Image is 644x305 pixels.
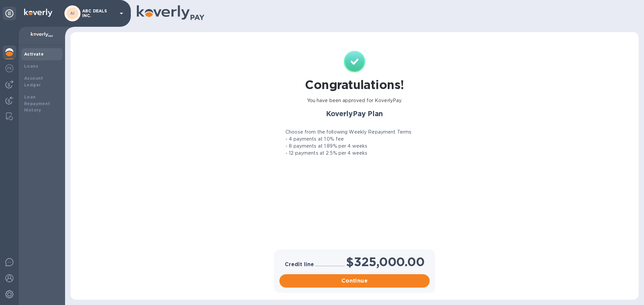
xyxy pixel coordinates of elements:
[305,78,404,92] h1: Congratulations!
[285,261,314,268] h3: Credit line
[24,76,43,87] b: Account Ledger
[3,7,16,20] div: Unpin categories
[24,94,50,113] b: Loan Repayment History
[279,274,430,288] button: Continue
[285,277,424,285] span: Continue
[346,255,424,269] h1: $325,000.00
[5,64,13,72] img: Foreign exchange
[285,136,344,143] p: - 4 payments at 1.0% fee
[24,64,38,69] b: Loans
[285,129,412,136] p: Choose from the following Weekly Repayment Terms:
[82,9,116,18] p: ABC DEALS INC.
[70,11,75,16] b: AI
[24,52,44,57] b: Activate
[285,150,367,157] p: - 12 payments at 2.5% per 4 weeks
[307,97,402,104] p: You have been approved for KoverlyPay.
[285,143,367,150] p: - 8 payments at 1.89% per 4 weeks
[275,109,434,118] h2: KoverlyPay Plan
[24,9,52,17] img: Logo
